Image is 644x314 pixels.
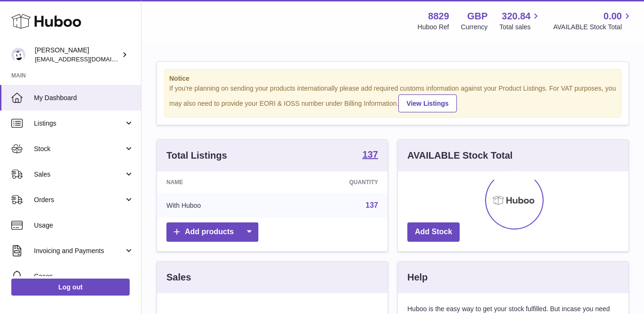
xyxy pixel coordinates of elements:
h3: Total Listings [166,149,227,162]
div: If you're planning on sending your products internationally please add required customs informati... [169,84,616,112]
strong: 137 [363,150,378,159]
span: 0.00 [603,10,622,23]
span: Orders [34,195,124,204]
th: Quantity [279,171,388,193]
div: Currency [461,23,488,32]
span: [EMAIL_ADDRESS][DOMAIN_NAME] [35,55,139,63]
div: Huboo Ref [418,23,449,32]
img: commandes@kpmatech.com [11,48,25,62]
span: Sales [34,170,124,179]
span: 320.84 [502,10,530,23]
a: Log out [11,279,130,296]
h3: AVAILABLE Stock Total [407,149,512,162]
div: [PERSON_NAME] [35,46,120,64]
a: View Listings [398,94,456,112]
a: 0.00 AVAILABLE Stock Total [553,10,633,32]
a: Add Stock [407,222,460,242]
h3: Help [407,271,428,284]
span: Total sales [499,23,541,32]
a: 137 [363,150,378,161]
strong: 8829 [428,10,449,23]
span: Listings [34,119,124,128]
th: Name [157,171,279,193]
a: 320.84 Total sales [499,10,541,32]
span: AVAILABLE Stock Total [553,23,633,32]
strong: GBP [467,10,487,23]
a: 137 [365,201,378,209]
span: Stock [34,144,124,153]
span: My Dashboard [34,93,134,102]
td: With Huboo [157,193,279,218]
span: Cases [34,272,134,281]
strong: Notice [169,74,616,83]
span: Usage [34,221,134,230]
span: Invoicing and Payments [34,246,124,255]
h3: Sales [166,271,191,284]
a: Add products [166,222,258,242]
